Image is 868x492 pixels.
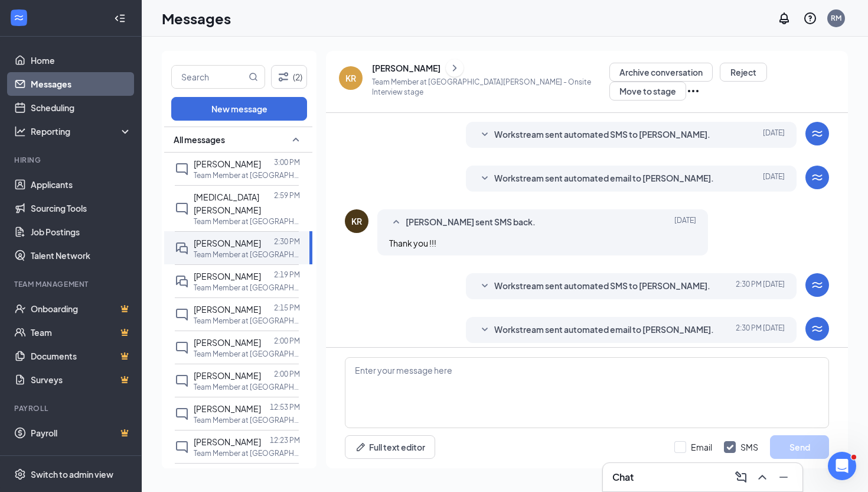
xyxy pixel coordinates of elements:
span: [DATE] [763,128,785,142]
svg: SmallChevronDown [478,279,492,293]
a: Scheduling [31,96,132,119]
button: New message [171,97,307,121]
p: 3:00 PM [274,157,300,167]
p: Team Member at [GEOGRAPHIC_DATA][PERSON_NAME] [194,382,300,392]
svg: SmallChevronUp [289,132,303,147]
button: ChevronUp [753,468,772,487]
p: 2:00 PM [274,336,300,346]
div: KR [345,72,356,84]
svg: ChatInactive [175,374,189,388]
p: 12:53 PM [270,402,300,412]
button: Send [770,435,829,459]
span: [PERSON_NAME] [194,337,261,348]
p: Team Member at [GEOGRAPHIC_DATA][PERSON_NAME] [194,170,300,180]
svg: Collapse [114,12,126,24]
svg: WorkstreamLogo [810,278,824,292]
button: Archive conversation [609,63,713,82]
span: [PERSON_NAME] [194,436,261,447]
svg: ChatInactive [175,162,189,176]
div: Hiring [14,155,129,165]
span: Workstream sent automated email to [PERSON_NAME]. [494,323,714,337]
p: Team Member at [GEOGRAPHIC_DATA][PERSON_NAME] [194,316,300,326]
p: 2:00 PM [274,369,300,379]
h1: Messages [162,8,231,28]
p: Team Member at [GEOGRAPHIC_DATA][PERSON_NAME] [194,283,300,293]
div: Reporting [31,125,132,137]
button: Reject [720,63,767,82]
span: [DATE] [763,171,785,186]
span: Workstream sent automated email to [PERSON_NAME]. [494,171,714,186]
input: Search [172,66,246,88]
svg: Minimize [776,470,791,484]
div: [PERSON_NAME] [372,62,440,74]
p: 12:23 PM [270,435,300,445]
svg: WorkstreamLogo [810,127,824,141]
div: Team Management [14,279,129,289]
a: OnboardingCrown [31,297,132,321]
svg: ChevronUp [755,470,769,484]
svg: WorkstreamLogo [13,12,25,24]
h3: Chat [612,471,634,484]
button: Move to stage [609,82,686,101]
iframe: Intercom live chat [828,452,856,480]
p: 2:30 PM [274,237,300,247]
svg: ChatInactive [175,202,189,216]
svg: QuestionInfo [803,11,817,25]
svg: Notifications [777,11,791,25]
a: DocumentsCrown [31,344,132,368]
span: [PERSON_NAME] [194,304,261,315]
svg: ChatInactive [175,341,189,355]
a: Job Postings [31,220,132,244]
span: Thank you !!! [389,238,436,248]
button: ComposeMessage [732,468,750,487]
button: Filter (2) [271,65,307,89]
div: Payroll [14,403,129,413]
p: Team Member at [GEOGRAPHIC_DATA][PERSON_NAME] [194,216,300,226]
svg: WorkstreamLogo [810,170,824,184]
svg: Filter [276,70,291,84]
a: Talent Network [31,244,132,267]
a: Sourcing Tools [31,196,132,220]
div: Switch to admin view [31,468,113,480]
span: [PERSON_NAME] [194,403,261,414]
span: All messages [174,134,225,145]
p: 2:59 PM [274,190,300,200]
a: SurveysCrown [31,368,132,391]
button: ChevronRight [446,59,464,77]
span: [PERSON_NAME] [194,370,261,381]
span: [DATE] 2:30 PM [736,279,785,293]
span: [PERSON_NAME] [194,271,261,281]
svg: ChatInactive [175,407,189,421]
span: [PERSON_NAME] sent SMS back. [406,215,536,229]
svg: ChatInactive [175,440,189,454]
svg: SmallChevronUp [389,215,403,229]
p: 2:19 PM [274,270,300,280]
span: [PERSON_NAME] [194,158,261,169]
button: Minimize [774,468,793,487]
div: RM [831,13,841,23]
svg: Pen [355,441,367,453]
p: Team Member at [GEOGRAPHIC_DATA][PERSON_NAME] [194,250,300,260]
span: Workstream sent automated SMS to [PERSON_NAME]. [494,128,710,142]
svg: SmallChevronDown [478,171,492,186]
svg: Settings [14,468,26,480]
svg: SmallChevronDown [478,128,492,142]
svg: SmallChevronDown [478,323,492,337]
svg: MagnifyingGlass [249,72,258,82]
span: [DATE] 2:30 PM [736,323,785,337]
p: Team Member at [GEOGRAPHIC_DATA][PERSON_NAME] - Onsite Interview stage [372,77,609,97]
svg: DoubleChat [175,241,189,255]
svg: ChatInactive [175,307,189,322]
div: KR [351,215,362,227]
p: 2:15 PM [274,303,300,313]
span: [PERSON_NAME] [194,238,261,248]
a: TeamCrown [31,321,132,344]
p: Team Member at [GEOGRAPHIC_DATA][PERSON_NAME] [194,448,300,458]
a: PayrollCrown [31,421,132,445]
svg: DoubleChat [175,274,189,289]
a: Home [31,48,132,72]
span: [DATE] [674,215,696,229]
span: [MEDICAL_DATA][PERSON_NAME] [194,192,261,215]
p: Team Member at [GEOGRAPHIC_DATA][PERSON_NAME] [194,349,300,359]
svg: ComposeMessage [734,470,748,484]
